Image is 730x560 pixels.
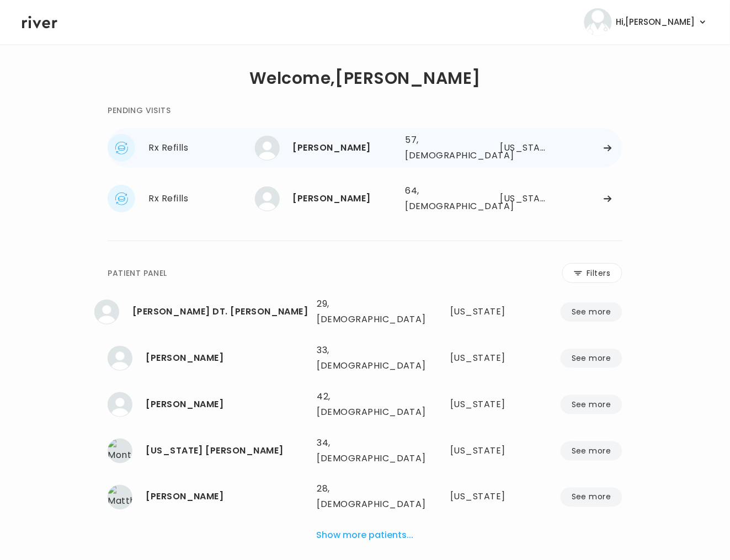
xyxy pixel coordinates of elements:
[108,346,132,371] img: Zachary DeCecchis
[146,489,308,505] div: Matthew Brinkman
[450,350,518,366] div: Oregon
[561,395,622,414] button: See more
[94,300,119,324] img: MELISSA DILEN TREVIZO GOMEZ
[561,302,622,322] button: See more
[500,191,547,206] div: South Carolina
[584,8,612,36] img: user avatar
[562,263,622,283] button: Filters
[561,488,622,507] button: See more
[108,392,132,417] img: Jennifer Orth
[146,397,308,412] div: Jennifer Orth
[146,350,308,366] div: Zachary DeCecchis
[108,439,132,463] img: Montana Horner
[293,191,397,206] div: Tena Biggerstaff
[405,183,471,214] div: 64, [DEMOGRAPHIC_DATA]
[450,397,518,412] div: Minnesota
[317,435,413,466] div: 34, [DEMOGRAPHIC_DATA]
[148,140,254,156] div: Rx Refills
[132,304,308,319] div: MELISSA DILEN TREVIZO GOMEZ
[561,349,622,368] button: See more
[561,441,622,461] button: See more
[108,266,167,280] div: PATIENT PANEL
[317,482,413,513] div: 28, [DEMOGRAPHIC_DATA]
[450,489,518,505] div: Colorado
[450,304,518,319] div: Colorado
[450,443,518,458] div: Arizona
[312,524,418,548] button: Show more patients...
[148,191,254,206] div: Rx Refills
[500,140,547,156] div: Washington
[146,443,308,458] div: Montana Horner
[317,389,413,420] div: 42, [DEMOGRAPHIC_DATA]
[255,186,280,211] img: Tena Biggerstaff
[255,136,280,161] img: CHRISTINE BALCHARAN
[317,296,413,327] div: 29, [DEMOGRAPHIC_DATA]
[108,104,170,117] div: PENDING VISITS
[293,140,397,156] div: CHRISTINE BALCHARAN
[616,14,695,30] span: Hi, [PERSON_NAME]
[249,71,481,86] h1: Welcome, [PERSON_NAME]
[405,132,471,163] div: 57, [DEMOGRAPHIC_DATA]
[584,8,708,36] button: user avatarHi,[PERSON_NAME]
[317,343,413,374] div: 33, [DEMOGRAPHIC_DATA]
[108,485,132,510] img: Matthew Brinkman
